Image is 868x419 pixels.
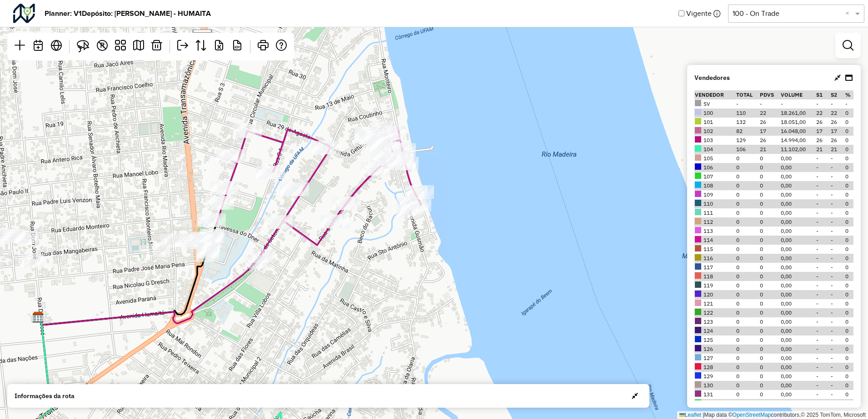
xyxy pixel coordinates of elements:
[816,99,830,108] td: -
[759,272,780,281] td: 0
[845,217,853,227] td: 0
[47,36,65,57] a: Visão geral - Abre nova aba
[736,127,759,136] td: 82
[780,245,816,254] td: 0,00
[830,163,845,172] td: -
[759,118,780,127] td: 26
[694,263,736,272] td: 117
[694,127,736,136] td: 102
[830,254,845,263] td: -
[736,217,759,227] td: 0
[736,345,759,354] td: 0
[816,136,830,145] td: 26
[780,163,816,172] td: 0,00
[780,118,816,127] td: 18.051,00
[759,181,780,190] td: 0
[694,118,736,127] td: 101
[816,118,830,127] td: 26
[694,190,736,199] td: 109
[181,236,204,249] div: 570 - RESTAURANTE MALAGUET
[780,90,816,99] th: Volume
[780,108,816,118] td: 18.261,00
[780,281,816,290] td: 0,00
[816,172,830,181] td: -
[736,290,759,299] td: 0
[845,345,853,354] td: 0
[759,236,780,245] td: 0
[130,36,148,57] a: Roteirizar planner
[736,245,759,254] td: 0
[780,263,816,272] td: 0,00
[816,236,830,245] td: -
[736,172,759,181] td: 0
[736,208,759,217] td: 0
[197,213,219,227] div: TEMPERO CASEIRO
[830,90,845,99] th: S2
[830,227,845,236] td: -
[736,199,759,208] td: 0
[357,128,380,142] div: mercearia Gomes
[780,217,816,227] td: 0,00
[174,36,192,57] a: Exportar planner
[816,281,830,290] td: -
[759,145,780,154] td: 21
[32,311,44,323] img: TORRES - HUMAITA
[396,198,419,212] div: BARCO ALFREDO ZANYS
[845,227,853,236] td: 0
[147,243,170,257] div: 544 - BAR SAO JOSE
[192,232,215,246] div: 469 - MICA
[694,372,736,381] td: 129
[196,248,219,262] div: 424 - LANCHE OASIS
[197,245,219,258] div: 779 - LANCHONETE E CONVENI
[234,45,240,49] span: KM
[839,36,857,54] a: Exibir filtros
[694,199,736,208] td: 110
[199,234,221,248] div: 451 - PONTO DA PICANHA
[256,166,279,179] div: COMERCIAL S1
[816,163,830,172] td: -
[780,254,816,263] td: 0,00
[376,126,399,140] div: TOPA TUDO VARIEDADES
[845,172,853,181] td: 0
[845,190,853,199] td: 0
[816,217,830,227] td: -
[816,181,830,190] td: -
[780,299,816,308] td: 0,00
[736,118,759,127] td: 132
[830,199,845,208] td: -
[830,263,845,272] td: -
[736,326,759,335] td: 0
[830,245,845,254] td: -
[759,372,780,381] td: 0
[759,326,780,335] td: 0
[845,308,853,317] td: 0
[845,154,853,163] td: 0
[245,255,268,269] div: 656 - Oficina do Copo
[830,99,845,108] td: -
[816,90,830,99] th: S1
[845,163,853,172] td: 0
[759,290,780,299] td: 0
[845,354,853,363] td: 0
[845,136,853,145] td: 0
[759,136,780,145] td: 26
[780,127,816,136] td: 16.048,00
[252,249,275,263] div: 506 - STOP LANCHE
[845,299,853,308] td: 0
[736,145,759,154] td: 106
[830,108,845,118] td: 22
[759,199,780,208] td: 0
[780,363,816,372] td: 0,00
[370,138,393,152] div: BOX 25
[200,229,223,242] div: 627 - RESTAURANTE DENISE E
[780,372,816,381] td: 0,00
[736,281,759,290] td: 0
[694,335,736,345] td: 125
[736,272,759,281] td: 0
[694,208,736,217] td: 111
[280,182,303,196] div: ALZIRA GONCALVES DA
[736,363,759,372] td: 0
[845,335,853,345] td: 0
[830,236,845,245] td: -
[830,181,845,190] td: -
